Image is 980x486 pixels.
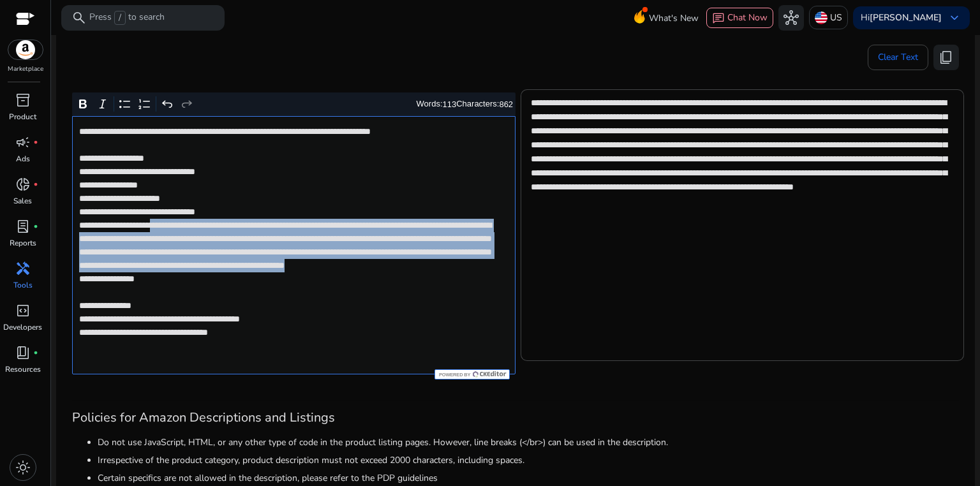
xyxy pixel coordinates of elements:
[15,219,31,234] span: lab_profile
[8,40,43,59] img: amazon.svg
[727,11,768,24] span: Chat Now
[89,11,165,25] p: Press to search
[33,182,38,187] span: fiber_manual_record
[33,224,38,229] span: fiber_manual_record
[72,92,516,117] div: Editor toolbar
[3,321,42,333] p: Developers
[783,10,799,26] span: hub
[712,12,725,25] span: chat
[15,177,31,192] span: donut_small
[868,45,928,70] button: Clear Text
[15,303,31,318] span: code_blocks
[830,6,842,29] p: US
[98,453,959,467] li: Irrespective of the product category, product description must not exceed 2000 characters, includ...
[10,237,36,249] p: Reports
[15,135,31,150] span: campaign
[16,153,30,165] p: Ads
[72,116,516,374] div: Rich Text Editor. Editing area: main. Press Alt+0 for help.
[114,11,126,25] span: /
[15,460,31,475] span: light_mode
[878,45,918,70] span: Clear Text
[15,345,31,360] span: book_4
[71,10,87,26] span: search
[815,11,828,24] img: us.svg
[499,99,513,109] label: 862
[947,10,962,26] span: keyboard_arrow_down
[706,8,773,28] button: chatChat Now
[5,364,41,375] p: Resources
[15,92,31,108] span: inventory_2
[13,195,32,207] p: Sales
[72,410,959,425] h3: Policies for Amazon Descriptions and Listings
[33,140,38,145] span: fiber_manual_record
[443,99,457,109] label: 113
[33,350,38,355] span: fiber_manual_record
[649,7,699,29] span: What's New
[98,436,959,449] li: Do not use JavaScript, HTML, or any other type of code in the product listing pages. However, lin...
[870,11,942,24] b: [PERSON_NAME]
[417,96,514,112] div: Words: Characters:
[8,64,43,74] p: Marketplace
[98,471,959,485] li: Certain specifics are not allowed in the description, please refer to the PDP guidelines
[13,279,33,291] p: Tools
[9,111,36,122] p: Product
[933,45,959,70] button: content_copy
[438,372,470,378] span: Powered by
[861,13,942,22] p: Hi
[778,5,804,31] button: hub
[15,261,31,276] span: handyman
[939,50,954,65] span: content_copy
